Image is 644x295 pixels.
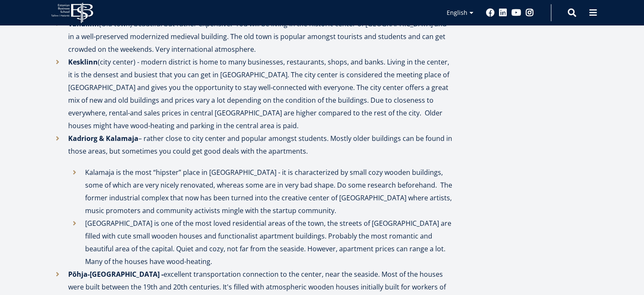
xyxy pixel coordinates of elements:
[68,56,453,132] p: (city center) - modern district is home to many businesses, restaurants, shops, and banks. Living...
[499,8,507,17] a: Linkedin
[68,134,138,143] strong: Kadriorg & Kalamaja
[525,8,534,17] a: Instagram
[68,57,98,67] strong: Kesklinn
[511,8,521,17] a: Youtube
[68,270,163,279] strong: Põhja-[GEOGRAPHIC_DATA] -
[68,17,453,56] p: (Old town) beautiful but rather expensive. You will be living in the historic center of [GEOGRAPH...
[51,132,453,268] li: – rather close to city center and popular amongst students. Mostly older buildings can be found i...
[486,8,495,17] a: Facebook
[68,166,453,217] li: Kalamaja is the most “hipster” place in [GEOGRAPHIC_DATA] - it is characterized by small cozy woo...
[68,217,453,268] li: [GEOGRAPHIC_DATA] is one of the most loved residential areas of the town, the streets of [GEOGRAP...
